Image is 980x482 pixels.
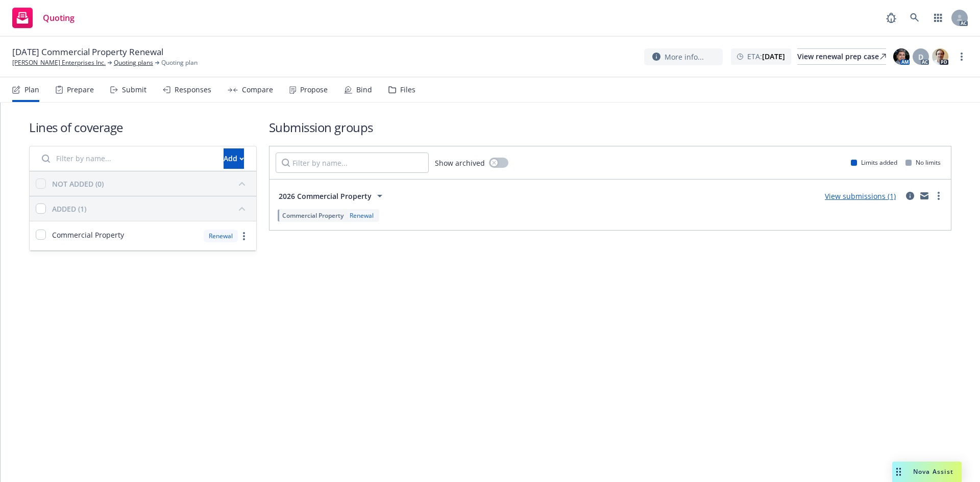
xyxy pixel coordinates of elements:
[644,48,723,65] button: More info...
[356,86,372,94] div: Bind
[276,186,389,206] button: 2026 Commercial Property
[67,86,94,94] div: Prepare
[300,86,328,94] div: Propose
[913,467,953,476] span: Nova Assist
[435,158,485,168] span: Show archived
[29,119,257,136] h1: Lines of coverage
[932,48,948,65] img: photo
[918,190,930,202] a: mail
[905,158,941,167] div: No limits
[52,179,104,189] div: NOT ADDED (0)
[892,462,962,482] button: Nova Assist
[242,86,273,94] div: Compare
[12,46,163,58] span: [DATE] Commercial Property Renewal
[238,230,250,242] a: more
[851,158,897,167] div: Limits added
[665,52,704,62] span: More info...
[224,148,244,169] button: Add
[24,86,39,94] div: Plan
[269,119,951,136] h1: Submission groups
[52,204,86,214] div: ADDED (1)
[43,14,75,22] span: Quoting
[904,8,925,28] a: Search
[175,86,211,94] div: Responses
[747,51,785,62] span: ETA :
[279,191,372,201] span: 2026 Commercial Property
[881,8,901,28] a: Report a Bug
[8,4,79,32] a: Quoting
[161,58,198,67] span: Quoting plan
[892,462,905,482] div: Drag to move
[918,52,923,62] span: D
[825,191,896,201] a: View submissions (1)
[52,200,250,217] button: ADDED (1)
[904,190,916,202] a: circleInformation
[797,49,886,64] div: View renewal prep case
[276,153,429,173] input: Filter by name...
[348,211,376,220] div: Renewal
[114,58,153,67] a: Quoting plans
[282,211,344,220] span: Commercial Property
[224,149,244,168] div: Add
[893,48,910,65] img: photo
[204,230,238,242] div: Renewal
[797,48,886,65] a: View renewal prep case
[52,175,250,192] button: NOT ADDED (0)
[928,8,948,28] a: Switch app
[933,190,945,202] a: more
[122,86,146,94] div: Submit
[762,52,785,61] strong: [DATE]
[12,58,106,67] a: [PERSON_NAME] Enterprises Inc.
[36,148,217,169] input: Filter by name...
[400,86,415,94] div: Files
[955,50,968,63] a: more
[52,230,124,240] span: Commercial Property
